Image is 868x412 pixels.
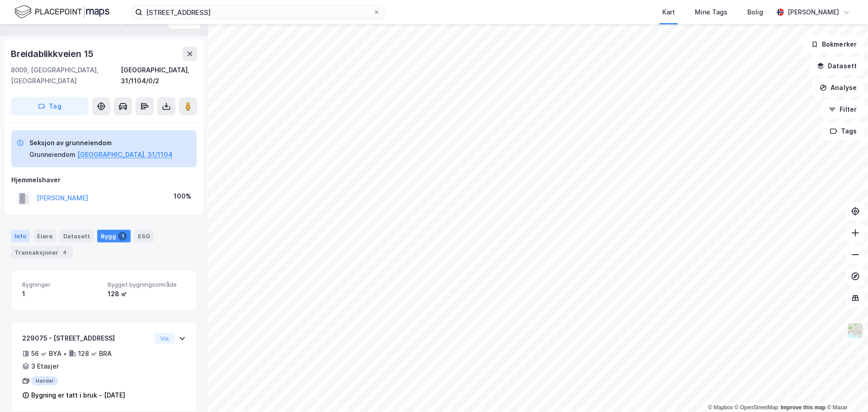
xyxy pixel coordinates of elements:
[22,281,100,289] span: Bygninger
[708,404,733,411] a: Mapbox
[747,7,763,18] div: Bolig
[60,230,94,242] div: Datasett
[29,149,75,160] div: Grunneiendom
[662,7,675,18] div: Kart
[11,97,89,115] button: Tag
[60,248,69,257] div: 4
[11,246,73,259] div: Transaksjoner
[108,289,186,299] div: 128 ㎡
[108,281,186,289] span: Bygget bygningsområde
[735,404,778,411] a: OpenStreetMap
[142,5,373,19] input: Søk på adresse, matrikkel, gårdeiere, leietakere eller personer
[809,57,864,75] button: Datasett
[77,149,173,160] button: [GEOGRAPHIC_DATA], 31/1104
[823,369,868,412] iframe: Chat Widget
[781,404,826,411] a: Improve this map
[155,333,175,344] button: Vis
[847,322,864,339] img: Z
[33,230,56,242] div: Eiere
[31,348,61,359] div: 56 ㎡ BYA
[821,100,864,118] button: Filter
[78,348,112,359] div: 128 ㎡ BRA
[803,35,864,53] button: Bokmerker
[11,230,30,242] div: Info
[31,390,125,401] div: Bygning er tatt i bruk - [DATE]
[63,350,67,357] div: •
[695,7,727,18] div: Mine Tags
[118,232,127,241] div: 1
[22,289,100,299] div: 1
[134,230,154,242] div: ESG
[174,191,191,202] div: 100%
[823,369,868,412] div: Kontrollprogram for chat
[11,47,95,61] div: Breidablikkveien 15
[812,79,864,97] button: Analyse
[11,175,197,185] div: Hjemmelshaver
[29,137,173,148] div: Seksjon av grunneiendom
[31,361,59,372] div: 3 Etasjer
[822,122,864,140] button: Tags
[121,65,197,86] div: [GEOGRAPHIC_DATA], 31/1104/0/2
[97,230,131,242] div: Bygg
[22,333,151,344] div: 229075 - [STREET_ADDRESS]
[788,7,839,18] div: [PERSON_NAME]
[11,65,121,86] div: 8009, [GEOGRAPHIC_DATA], [GEOGRAPHIC_DATA]
[14,4,109,20] img: logo.f888ab2527a4732fd821a326f86c7f29.svg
